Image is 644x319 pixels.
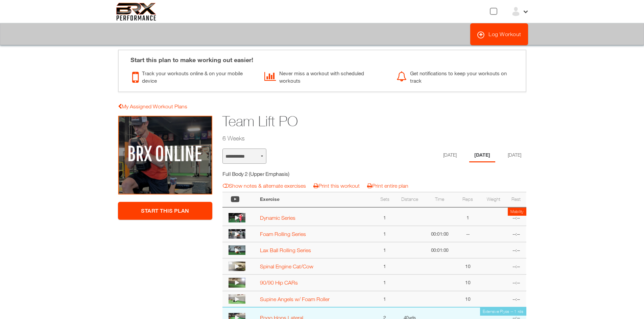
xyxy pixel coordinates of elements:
[480,308,526,316] td: Extensive Plyos -- 1 rds
[375,192,395,207] th: Sets
[469,149,495,162] li: Day 2
[118,115,213,195] img: Team Lift PO
[506,226,526,242] td: --:--
[506,291,526,307] td: --:--
[455,291,481,307] td: 10
[375,291,395,307] td: 1
[481,192,506,207] th: Weight
[503,149,526,162] li: Day 3
[375,258,395,274] td: 1
[260,231,306,237] a: Foam Rolling Series
[222,134,474,142] h2: 6 Weeks
[367,183,408,189] a: Print entire plan
[222,111,474,131] h1: Team Lift PO
[375,207,395,226] td: 1
[223,183,306,189] a: Show notes & alternate exercises
[455,258,481,274] td: 10
[260,263,313,269] a: Spinal Engine Cat/Cow
[260,215,295,221] a: Dynamic Series
[229,262,245,271] img: thumbnail.png
[260,280,298,286] a: 90/90 Hip CARs
[375,242,395,258] td: 1
[511,6,521,17] img: ex-default-user.svg
[313,183,360,189] a: Print this workout
[260,296,330,302] a: Supine Angels w/ Foam Roller
[260,247,311,253] a: Lax Ball Rolling Series
[116,3,157,21] img: 6f7da32581c89ca25d665dc3aae533e4f14fe3ef_original.svg
[118,202,213,220] a: Start This Plan
[229,229,245,239] img: thumbnail.png
[264,68,386,85] div: Never miss a workout with scheduled workouts
[132,68,254,85] div: Track your workouts online & on your mobile device
[438,149,462,162] li: Day 1
[455,226,481,242] td: --
[508,208,526,216] td: Mobility
[375,274,395,291] td: 1
[506,274,526,291] td: --:--
[506,242,526,258] td: --:--
[470,23,528,45] a: Log Workout
[506,192,526,207] th: Rest
[397,68,519,85] div: Get notifications to keep your workouts on track
[257,192,375,207] th: Exercise
[229,213,245,222] img: thumbnail.png
[395,192,425,207] th: Distance
[425,226,455,242] td: 00:01:00
[455,207,481,226] td: 1
[455,192,481,207] th: Reps
[118,103,187,109] a: My Assigned Workout Plans
[425,242,455,258] td: 00:01:00
[222,170,343,178] h5: Full Body 2 (Upper Emphasis)
[229,294,245,304] img: thumbnail.png
[229,245,245,255] img: thumbnail.png
[124,50,521,64] div: Start this plan to make working out easier!
[506,258,526,274] td: --:--
[455,274,481,291] td: 10
[425,192,455,207] th: Time
[506,207,526,226] td: --:--
[229,278,245,287] img: thumbnail.png
[375,226,395,242] td: 1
